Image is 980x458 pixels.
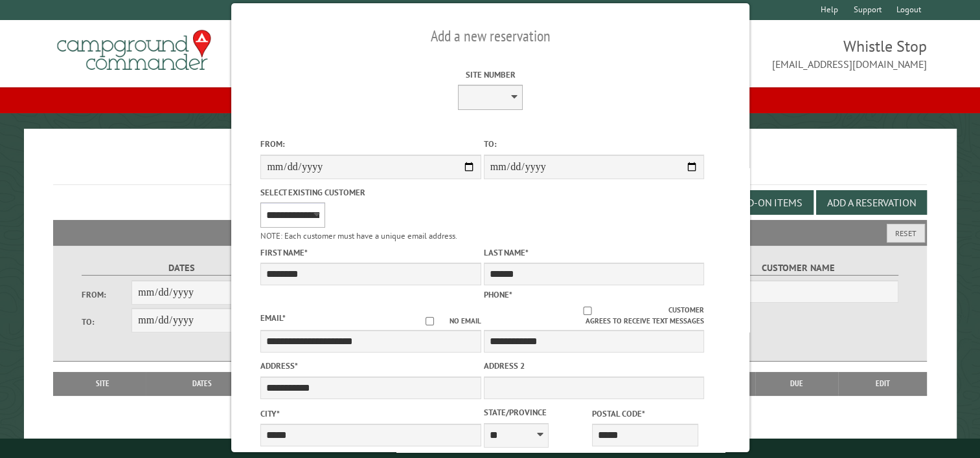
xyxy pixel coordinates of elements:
label: Phone [483,289,512,300]
button: Reset [887,224,925,243]
th: Site [60,372,146,395]
th: Edit [838,372,927,395]
label: State/Province [483,406,589,419]
label: City [260,408,481,420]
th: Dates [146,372,258,395]
h2: Add a new reservation [260,24,720,49]
label: Site Number [380,69,600,81]
small: NOTE: Each customer must have a unique email address. [260,230,457,241]
h2: Filters [53,220,927,245]
input: No email [409,317,449,325]
input: Customer agrees to receive text messages [506,307,668,315]
label: No email [409,316,481,327]
label: To: [483,138,703,150]
label: Address [260,360,481,372]
button: Add a Reservation [816,190,927,215]
label: Dates [82,261,283,276]
label: Email [260,312,286,323]
label: First Name [260,246,481,259]
label: From: [260,138,481,150]
label: Select existing customer [260,186,481,199]
label: Customer Name [698,261,899,276]
label: Customer agrees to receive text messages [483,305,703,327]
button: Edit Add-on Items [702,190,814,215]
img: Campground Commander [53,25,215,76]
label: Postal Code [592,408,698,420]
label: To: [82,316,132,328]
label: Last Name [483,246,703,259]
label: Address 2 [483,360,703,372]
label: From: [82,289,132,301]
th: Due [755,372,838,395]
h1: Reservations [53,149,927,185]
